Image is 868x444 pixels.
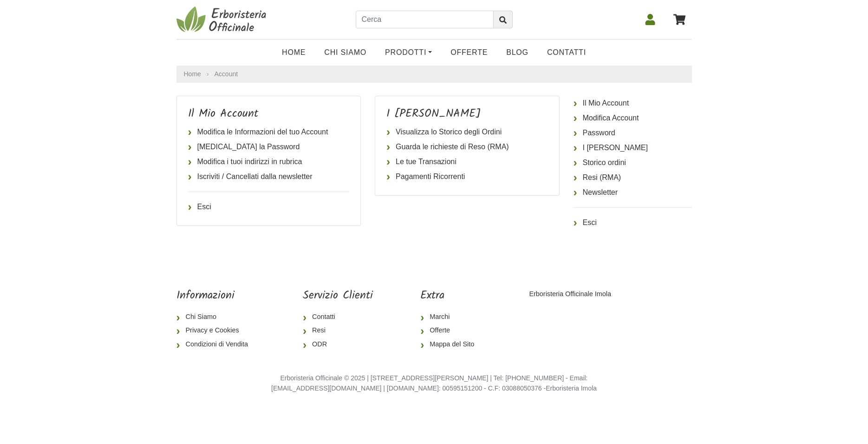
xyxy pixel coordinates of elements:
[386,125,548,139] a: Visualizza lo Storico degli Ordini
[188,107,350,121] h4: Il Mio Account
[188,199,350,214] a: Esci
[188,154,350,169] a: Modifica i tuoi indirizzi in rubrica
[215,70,238,78] a: Account
[386,107,548,121] h4: I [PERSON_NAME]
[176,338,255,351] a: Condizioni di Vendita
[574,140,692,155] a: I [PERSON_NAME]
[184,69,201,79] a: Home
[574,96,692,111] a: Il Mio Account
[420,289,482,303] h5: Extra
[538,43,595,62] a: Contatti
[574,155,692,170] a: Storico ordini
[303,324,373,338] a: Resi
[441,43,497,62] a: OFFERTE
[574,215,692,230] a: Esci
[529,290,611,298] a: Erboristeria Officinale Imola
[420,310,482,324] a: Marchi
[188,169,350,184] a: Iscriviti / Cancellati dalla newsletter
[574,170,692,185] a: Resi (RMA)
[176,66,692,83] nav: breadcrumb
[176,289,255,303] h5: Informazioni
[386,139,548,154] a: Guarda le richieste di Reso (RMA)
[420,324,482,338] a: Offerte
[420,338,482,351] a: Mappa del Sito
[176,6,269,33] img: Erboristeria Officinale
[303,310,373,324] a: Contatti
[376,43,441,62] a: Prodotti
[303,338,373,351] a: ODR
[176,310,255,324] a: Chi Siamo
[574,111,692,126] a: Modifica Account
[574,185,692,200] a: Newsletter
[271,374,597,392] small: Erboristeria Officinale © 2025 | [STREET_ADDRESS][PERSON_NAME] | Tel: [PHONE_NUMBER] - Email: [EM...
[188,125,350,139] a: Modifica le Informazioni del tuo Account
[188,139,350,154] a: [MEDICAL_DATA] la Password
[386,154,548,169] a: Le tue Transazioni
[303,289,373,303] h5: Servizio Clienti
[273,43,315,62] a: Home
[546,384,597,392] a: Erboristeria Imola
[497,43,538,62] a: Blog
[315,43,376,62] a: Chi Siamo
[356,11,494,28] input: Cerca
[574,126,692,140] a: Password
[386,169,548,184] a: Pagamenti Ricorrenti
[176,324,255,338] a: Privacy e Cookies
